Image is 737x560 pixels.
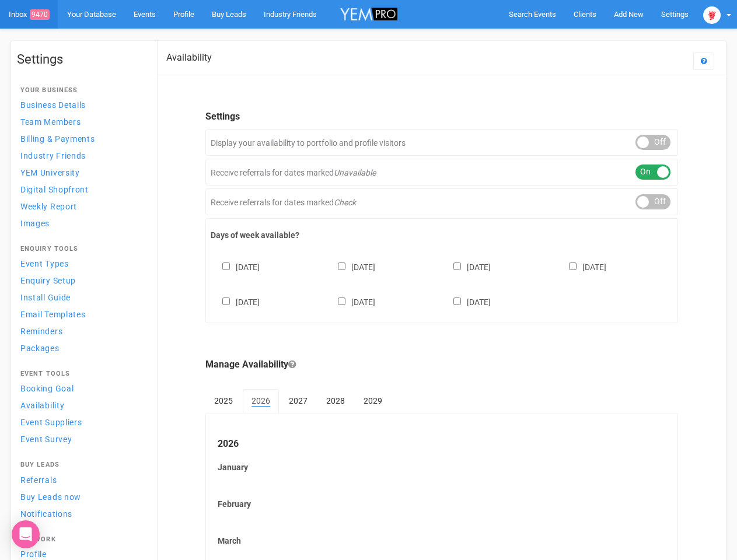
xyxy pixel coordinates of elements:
[20,276,76,285] span: Enquiry Setup
[17,256,145,271] a: Event Types
[17,272,145,288] a: Enquiry Setup
[20,87,142,94] h4: Your Business
[218,498,666,510] label: February
[20,134,95,143] span: Billing & Payments
[17,114,145,129] a: Team Members
[20,246,142,253] h4: Enquiry Tools
[317,389,354,412] a: 2028
[17,148,145,163] a: Industry Friends
[30,9,50,20] span: 9470
[205,358,678,372] legend: Manage Availability
[20,461,142,468] h4: Buy Leads
[703,6,721,24] img: open-uri20250107-2-1pbi2ie
[17,52,145,66] h1: Settings
[218,461,666,473] label: January
[17,506,145,521] a: Notifications
[17,340,145,356] a: Packages
[614,10,644,19] span: Add New
[17,306,145,322] a: Email Templates
[20,435,72,444] span: Event Survey
[222,297,230,305] input: [DATE]
[453,297,461,305] input: [DATE]
[222,262,230,270] input: [DATE]
[20,185,89,194] span: Digital Shopfront
[557,260,606,273] label: [DATE]
[205,129,678,156] div: Display your availability to portfolio and profile visitors
[334,168,376,177] em: Unavailable
[20,509,72,519] span: Notifications
[20,536,142,543] h4: Network
[166,52,212,63] h2: Availability
[326,260,375,273] label: [DATE]
[326,295,375,308] label: [DATE]
[17,323,145,339] a: Reminders
[334,198,356,207] em: Check
[218,535,666,547] label: March
[442,295,491,308] label: [DATE]
[338,297,345,305] input: [DATE]
[20,327,62,336] span: Reminders
[17,131,145,146] a: Billing & Payments
[20,117,81,127] span: Team Members
[205,389,242,412] a: 2025
[211,229,673,241] label: Days of week available?
[211,295,260,308] label: [DATE]
[12,520,40,548] div: Open Intercom Messenger
[20,310,86,319] span: Email Templates
[338,262,345,270] input: [DATE]
[20,418,82,427] span: Event Suppliers
[442,260,491,273] label: [DATE]
[17,164,145,180] a: YEM University
[20,168,80,177] span: YEM University
[20,219,50,228] span: Images
[453,262,461,270] input: [DATE]
[17,289,145,305] a: Install Guide
[20,202,77,211] span: Weekly Report
[17,215,145,231] a: Images
[17,431,145,447] a: Event Survey
[20,384,74,393] span: Booking Goal
[569,262,577,270] input: [DATE]
[20,401,64,410] span: Availability
[205,110,678,124] legend: Settings
[218,437,666,451] legend: 2026
[20,344,60,353] span: Packages
[20,293,71,302] span: Install Guide
[17,489,145,505] a: Buy Leads now
[280,389,316,412] a: 2027
[211,260,260,273] label: [DATE]
[20,370,142,377] h4: Event Tools
[574,10,596,19] span: Clients
[509,10,556,19] span: Search Events
[17,414,145,430] a: Event Suppliers
[17,97,145,113] a: Business Details
[20,100,86,110] span: Business Details
[17,198,145,214] a: Weekly Report
[205,188,678,215] div: Receive referrals for dates marked
[17,397,145,413] a: Availability
[355,389,391,412] a: 2029
[17,472,145,488] a: Referrals
[17,181,145,197] a: Digital Shopfront
[17,380,145,396] a: Booking Goal
[20,259,69,268] span: Event Types
[205,159,678,185] div: Receive referrals for dates marked
[243,389,279,414] a: 2026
